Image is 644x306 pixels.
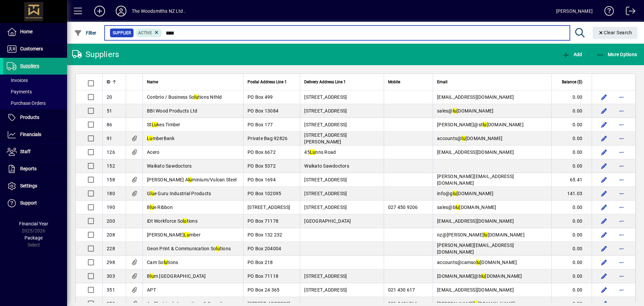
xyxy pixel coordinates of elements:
[132,6,185,16] div: The Woodsmiths NZ Ltd .
[599,147,609,158] button: Edit
[616,119,627,130] button: More options
[3,126,67,143] a: Financials
[551,214,592,228] td: 0.00
[484,232,488,237] em: lu
[3,97,67,109] a: Purchase Orders
[388,78,400,86] span: Mobile
[304,218,351,224] span: [GEOGRAPHIC_DATA]
[304,122,347,127] span: [STREET_ADDRESS]
[248,273,278,279] span: PO Box 71118
[147,287,156,293] span: APT
[599,257,609,268] button: Edit
[616,133,627,144] button: More options
[304,177,347,182] span: [STREET_ADDRESS]
[107,108,112,114] span: 51
[248,163,276,169] span: PO Box 5372
[551,228,592,242] td: 0.00
[107,78,122,86] div: ID
[304,108,347,114] span: [STREET_ADDRESS]
[107,273,115,279] span: 303
[147,108,197,114] span: BBI Wood Products Ltd
[147,205,173,210] span: B e Ribbon
[110,5,132,17] button: Profile
[72,27,98,39] button: Filter
[616,229,627,240] button: More options
[304,205,347,210] span: [STREET_ADDRESS]
[437,108,493,114] span: sales@ [DOMAIN_NAME]
[616,243,627,254] button: More options
[107,177,115,182] span: 158
[551,269,592,283] td: 0.00
[304,149,336,155] span: 45 nns Road
[3,41,67,57] a: Customers
[437,232,525,237] span: nz@[PERSON_NAME] [DOMAIN_NAME]
[437,191,493,196] span: info@g [DOMAIN_NAME]
[20,166,37,171] span: Reports
[19,221,48,226] span: Financial Year
[3,24,67,40] a: Home
[437,136,502,141] span: accounts@ [DOMAIN_NAME]
[3,161,67,177] a: Reports
[248,287,279,293] span: PO Box 24 365
[551,201,592,214] td: 0.00
[462,136,466,141] em: lu
[3,178,67,194] a: Settings
[483,122,487,127] em: lu
[551,187,592,201] td: 141.03
[455,205,460,210] em: lu
[595,48,639,60] button: More Options
[147,78,158,86] span: Name
[248,136,287,141] span: Private Bag 92826
[599,174,609,185] button: Edit
[599,271,609,281] button: Edit
[599,105,609,116] button: Edit
[152,122,157,127] em: Lu
[164,260,168,265] em: lu
[388,287,415,293] span: 021 430 617
[7,89,32,94] span: Payments
[147,177,236,182] span: [PERSON_NAME] A minium/Vulcan Steel
[304,94,347,100] span: [STREET_ADDRESS]
[388,205,418,210] span: 027 450 9206
[150,191,154,196] em: lu
[599,161,609,171] button: Edit
[74,30,97,36] span: Filter
[248,191,281,196] span: PO Box 102095
[551,256,592,269] td: 0.00
[20,200,37,206] span: Support
[310,149,316,155] em: Lu
[437,94,514,100] span: [EMAIL_ADDRESS][DOMAIN_NAME]
[248,78,287,86] span: Postal Address Line 1
[107,136,112,141] span: 91
[147,136,175,141] span: mberBank
[437,122,524,127] span: [PERSON_NAME]@st [DOMAIN_NAME]
[616,285,627,295] button: More options
[194,94,198,100] em: lu
[7,100,46,106] span: Purchase Orders
[3,109,67,126] a: Products
[481,273,485,279] em: lu
[599,92,609,102] button: Edit
[147,273,206,279] span: B m [GEOGRAPHIC_DATA]
[556,6,593,16] div: [PERSON_NAME]
[388,78,429,86] div: Mobile
[20,63,39,69] span: Suppliers
[107,205,115,210] span: 190
[556,78,588,86] div: Balance ($)
[599,285,609,295] button: Edit
[7,78,28,83] span: Invoices
[551,242,592,256] td: 0.00
[20,115,39,120] span: Products
[551,173,592,187] td: 65.41
[551,159,592,173] td: 0.00
[437,149,514,155] span: [EMAIL_ADDRESS][DOMAIN_NAME]
[616,202,627,213] button: More options
[616,174,627,185] button: More options
[437,273,522,279] span: [DOMAIN_NAME]@b [DOMAIN_NAME]
[147,163,192,169] span: Waikato Sawdoctors
[248,246,281,251] span: PO Box 204004
[476,260,480,265] em: lu
[107,287,115,293] span: 351
[437,78,447,86] span: Email
[150,273,154,279] em: lu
